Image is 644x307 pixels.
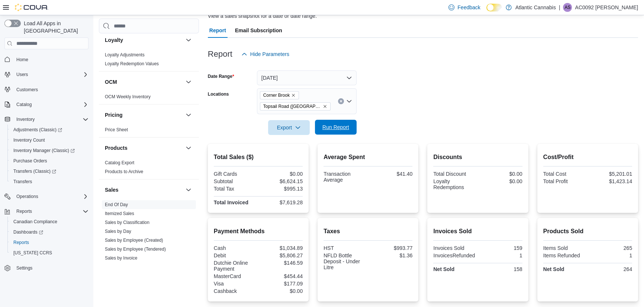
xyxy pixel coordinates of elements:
span: Washington CCRS [10,248,88,257]
span: Run Report [322,123,349,131]
span: Inventory [16,116,35,122]
a: [US_STATE] CCRS [10,248,55,257]
button: Inventory [13,115,38,124]
span: Reports [10,238,88,247]
a: Canadian Compliance [10,217,60,226]
div: $993.77 [370,245,413,251]
button: Sales [105,186,183,194]
button: OCM [184,77,193,86]
a: Products to Archive [105,169,143,174]
button: Loyalty [184,36,193,44]
a: End Of Day [105,202,128,207]
div: $0.00 [260,288,303,294]
button: Inventory Count [7,135,91,145]
span: [US_STATE] CCRS [13,250,52,256]
div: $177.09 [260,281,303,287]
a: Inventory Manager (Classic) [10,146,78,155]
div: Subtotal [214,178,257,184]
span: Transfers (Classic) [13,168,56,174]
div: Transaction Average [323,171,367,183]
span: Corner Brook [260,91,299,99]
button: [US_STATE] CCRS [7,248,91,258]
p: | [559,3,560,12]
button: Export [268,120,310,135]
button: Reports [7,237,91,248]
span: Adjustments (Classic) [13,127,62,133]
strong: Total Invoiced [214,199,248,205]
span: Corner Brook [263,92,290,99]
button: Clear input [338,98,344,104]
button: Run Report [315,120,357,135]
div: Gift Cards [214,171,257,177]
div: $1,423.14 [589,178,632,184]
span: Reports [13,207,88,216]
button: Canadian Compliance [7,217,91,227]
h3: OCM [105,78,117,86]
span: Sales by Employee (Created) [105,237,163,243]
button: Remove Topsail Road (St. John's) from selection in this group [323,104,327,109]
h3: Report [208,50,232,59]
span: Loyalty Redemption Values [105,61,159,67]
div: Pricing [99,125,199,137]
div: Items Refunded [543,252,586,258]
span: Transfers (Classic) [10,167,88,176]
span: Price Sheet [105,127,128,133]
span: Adjustments (Classic) [10,125,88,134]
div: $5,201.01 [589,171,632,177]
button: Pricing [184,110,193,119]
div: AC0092 Strickland Rylan [563,3,572,12]
span: Email Subscription [235,23,282,38]
a: Loyalty Adjustments [105,52,145,57]
span: Operations [13,192,88,201]
a: Sales by Employee (Tendered) [105,247,166,252]
button: OCM [105,78,183,86]
div: $7,619.28 [260,199,303,205]
div: Loyalty [99,50,199,71]
button: Customers [1,84,91,95]
h3: Loyalty [105,36,123,44]
a: Itemized Sales [105,211,134,216]
div: Loyalty Redemptions [433,178,476,190]
a: Home [13,55,31,64]
div: Debit [214,252,257,258]
h2: Discounts [433,153,522,162]
div: $41.40 [370,171,413,177]
div: Visa [214,281,257,287]
button: Catalog [1,99,91,110]
a: Catalog Export [105,160,134,165]
span: Export [273,120,305,135]
strong: Net Sold [433,266,454,272]
div: $1.36 [370,252,413,258]
span: Inventory Manager (Classic) [13,148,75,153]
h3: Sales [105,186,119,194]
button: Hide Parameters [238,47,292,62]
span: Canadian Compliance [13,219,57,225]
button: Catalog [13,100,35,109]
a: Sales by Day [105,229,131,234]
div: $0.00 [479,178,522,184]
a: Transfers (Classic) [7,166,91,176]
div: Items Sold [543,245,586,251]
button: Inventory [1,114,91,125]
div: 265 [589,245,632,251]
div: View a sales snapshot for a date or date range. [208,12,317,20]
input: Dark Mode [486,4,502,11]
a: Sales by Classification [105,220,149,225]
div: 1 [479,252,522,258]
span: Loyalty Adjustments [105,52,145,58]
button: Home [1,54,91,65]
div: Invoices Sold [433,245,476,251]
span: Customers [16,87,38,93]
div: MasterCard [214,273,257,279]
div: 158 [479,266,522,272]
img: Cova [15,4,48,11]
button: Operations [1,191,91,202]
a: Dashboards [7,227,91,237]
span: Inventory Count [13,137,45,143]
label: Date Range [208,73,234,79]
div: $0.00 [479,171,522,177]
h3: Pricing [105,111,122,119]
